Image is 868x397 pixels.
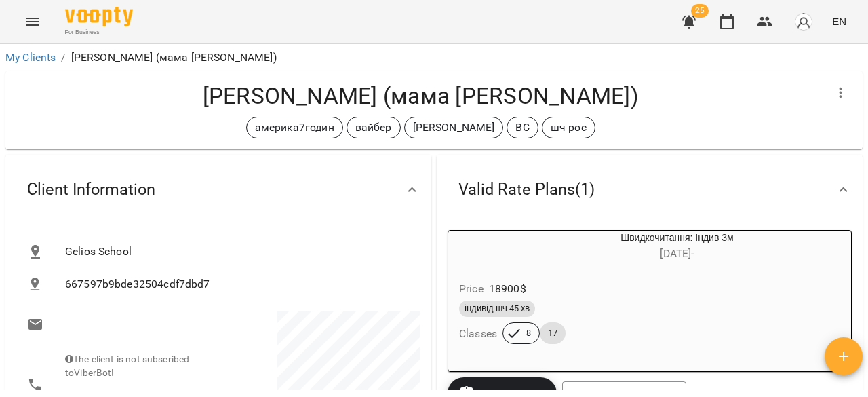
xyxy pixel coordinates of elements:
[551,119,587,136] p: шч рос
[16,5,49,38] button: Menu
[61,50,65,66] li: /
[246,117,343,138] div: америка7годин
[540,327,566,339] span: 17
[16,82,825,110] h4: [PERSON_NAME] (мама [PERSON_NAME])
[448,231,513,263] div: Швидкочитання: Індив 3м
[27,179,155,200] span: Client Information
[65,244,410,260] span: Gelios School
[65,28,133,37] span: For Business
[5,155,431,225] div: Client Information
[827,9,852,34] button: EN
[255,119,334,136] p: америка7годин
[832,14,846,29] span: EN
[691,4,709,18] span: 25
[459,324,497,343] h6: Classes
[5,50,863,66] nav: breadcrumb
[794,12,813,31] img: avatar_s.png
[513,231,841,263] div: Швидкочитання: Індив 3м
[660,247,694,260] span: [DATE] -
[518,327,539,339] span: 8
[413,119,495,136] p: [PERSON_NAME]
[542,117,595,138] div: шч рос
[65,276,410,292] span: 667597b9bde32504cdf7dbd7
[459,303,535,315] span: індивід шч 45 хв
[5,51,56,64] a: My Clients
[65,7,133,26] img: Voopty Logo
[459,280,484,299] h6: Price
[404,117,504,138] div: [PERSON_NAME]
[65,354,189,378] span: The client is not subscribed to ViberBot!
[437,155,863,225] div: Valid Rate Plans(1)
[515,119,529,136] p: ВС
[347,117,401,138] div: вайбер
[448,231,841,360] button: Швидкочитання: Індив 3м[DATE]- Price18900$індивід шч 45 хвClasses817
[355,119,392,136] p: вайбер
[489,281,526,297] p: 18900 $
[507,117,538,138] div: ВС
[71,50,277,66] p: [PERSON_NAME] (мама [PERSON_NAME])
[458,179,595,200] span: Valid Rate Plans ( 1 )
